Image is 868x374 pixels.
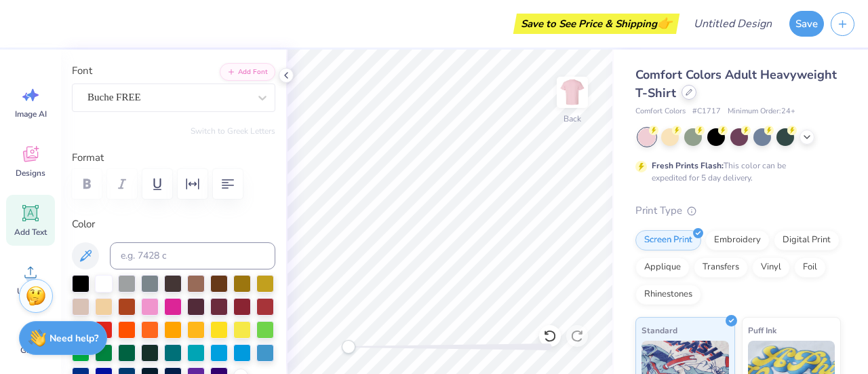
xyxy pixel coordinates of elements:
div: Vinyl [752,257,790,278]
div: Save to See Price & Shipping [517,14,676,34]
label: Format [72,150,275,166]
button: Switch to Greek Letters [191,126,275,136]
div: Embroidery [705,230,770,250]
label: Font [72,63,92,79]
span: Designs [16,168,45,179]
div: Accessibility label [342,340,355,354]
button: Add Font [220,63,275,81]
div: Rhinestones [635,284,701,305]
span: Image AI [15,109,47,119]
div: This color can be expedited for 5 day delivery. [652,160,818,184]
span: Puff Ink [748,323,776,337]
input: Untitled Design [683,10,783,37]
span: Comfort Colors Adult Heavyweight T-Shirt [635,67,837,101]
div: Foil [794,257,826,278]
div: Transfers [694,257,748,278]
div: Digital Print [774,230,840,250]
div: Screen Print [635,230,701,250]
div: Back [564,113,581,125]
div: Applique [635,257,690,278]
strong: Need help? [50,332,98,345]
span: # C1717 [692,106,721,117]
input: e.g. 7428 c [110,242,275,269]
span: Minimum Order: 24 + [728,106,795,117]
span: 👉 [657,15,672,31]
label: Color [72,217,275,232]
span: Comfort Colors [635,106,686,117]
div: Print Type [635,203,841,219]
span: Standard [642,323,677,337]
strong: Fresh Prints Flash: [652,160,724,171]
span: Add Text [14,227,47,238]
img: Back [559,79,586,106]
button: Save [789,11,824,37]
span: Upload [17,286,44,297]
